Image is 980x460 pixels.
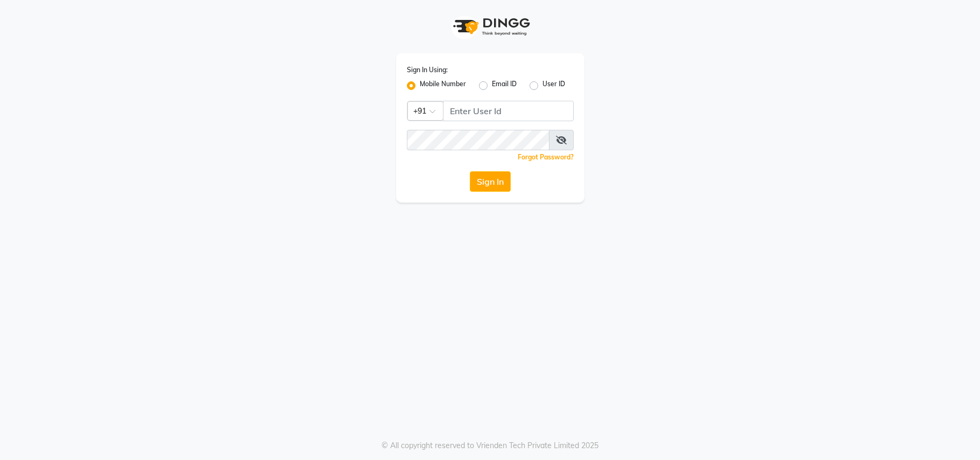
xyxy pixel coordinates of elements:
[443,101,574,121] input: Username
[518,153,574,161] a: Forgot Password?
[420,79,466,92] label: Mobile Number
[407,130,549,150] input: Username
[470,171,511,192] button: Sign In
[542,79,565,92] label: User ID
[407,65,448,75] label: Sign In Using:
[492,79,517,92] label: Email ID
[447,11,533,43] img: logo1.svg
